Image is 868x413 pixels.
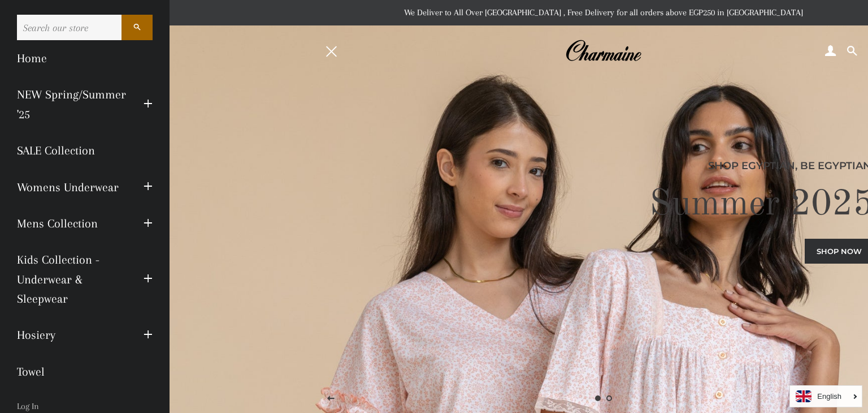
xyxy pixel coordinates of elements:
[8,40,161,76] a: Home
[565,38,641,63] img: Charmaine Egypt
[8,242,135,317] a: Kids Collection - Underwear & Sleepwear
[17,15,121,40] input: Search our store
[604,393,615,404] a: Load slide 2
[592,393,604,404] a: Slide 1, current
[8,76,135,132] a: NEW Spring/Summer '25
[817,393,841,400] i: English
[8,317,135,353] a: Hosiery
[8,354,161,390] a: Towel
[8,132,161,169] a: SALE Collection
[317,385,345,413] button: Previous slide
[8,205,135,242] a: Mens Collection
[796,390,856,402] a: English
[8,169,135,205] a: Womens Underwear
